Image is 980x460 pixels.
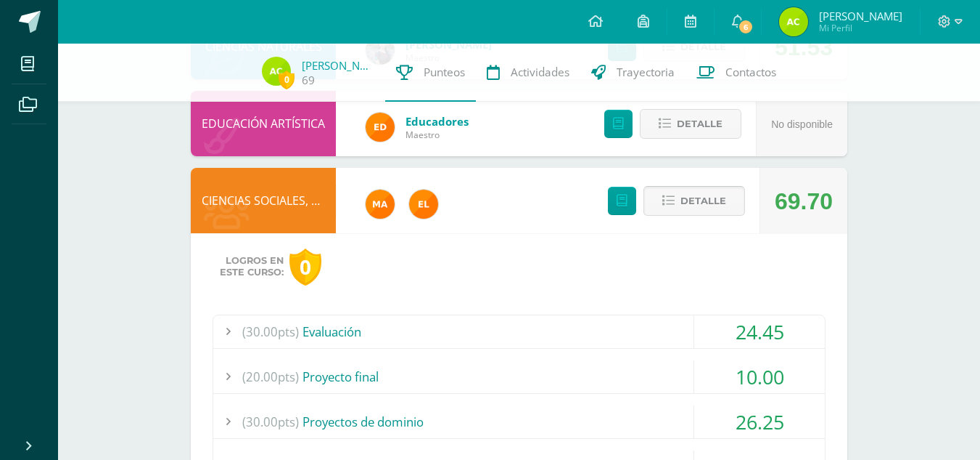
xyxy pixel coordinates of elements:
[617,65,675,80] span: Trayectoria
[213,405,825,438] div: Proyectos de dominio
[640,109,741,139] button: Detalle
[424,65,465,80] span: Punteos
[694,360,825,393] div: 10.00
[302,58,374,73] a: [PERSON_NAME]
[677,110,722,137] span: Detalle
[694,315,825,348] div: 24.45
[191,168,336,233] div: CIENCIAS SOCIALES, FORMACIÓN CIUDADANA E INTERCULTURALIDAD
[279,70,295,89] span: 0
[262,57,291,86] img: f57f0b4b745e228f0935e65407e8e9fe.png
[643,186,745,216] button: Detalle
[680,187,726,214] span: Detalle
[405,114,469,129] a: Educadores
[366,190,395,219] img: 266030d5bbfb4fab9f05b9da2ad38396.png
[191,91,336,156] div: EDUCACIÓN ARTÍSTICA
[366,113,395,142] img: ed927125212876238b0630303cb5fd71.png
[779,7,808,36] img: f57f0b4b745e228f0935e65407e8e9fe.png
[385,44,476,102] a: Punteos
[213,315,825,348] div: Evaluación
[302,73,315,88] a: 69
[771,118,833,130] span: No disponible
[580,44,685,102] a: Trayectoria
[511,65,569,80] span: Actividades
[242,315,299,348] span: (30.00pts)
[213,360,825,393] div: Proyecto final
[819,9,902,23] span: [PERSON_NAME]
[819,22,902,34] span: Mi Perfil
[738,19,754,35] span: 6
[405,129,469,141] span: Maestro
[289,249,321,286] div: 0
[694,405,825,438] div: 26.25
[685,44,787,102] a: Contactos
[242,360,299,393] span: (20.00pts)
[220,255,284,278] span: Logros en este curso:
[409,190,438,219] img: 31c982a1c1d67d3c4d1e96adbf671f86.png
[775,169,833,234] div: 69.70
[725,65,776,80] span: Contactos
[242,405,299,438] span: (30.00pts)
[476,44,580,102] a: Actividades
